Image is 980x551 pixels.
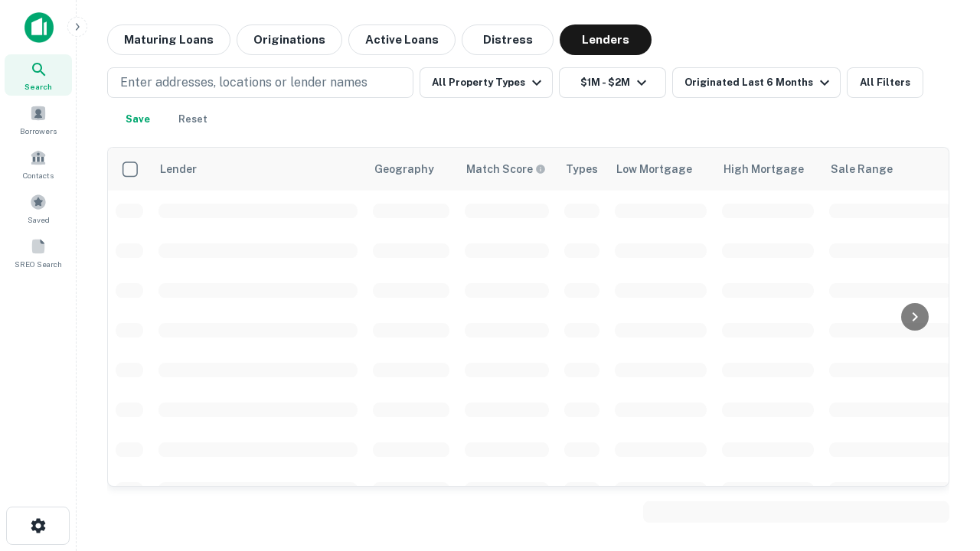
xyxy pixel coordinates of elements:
div: High Mortgage [724,160,804,178]
span: SREO Search [15,258,62,270]
button: Maturing Loans [107,24,230,55]
button: All Property Types [420,67,553,98]
span: Saved [28,214,50,226]
th: Capitalize uses an advanced AI algorithm to match your search with the best lender. The match sco... [457,148,557,191]
button: Originated Last 6 Months [672,67,841,98]
h6: Match Score [466,161,543,178]
button: $1M - $2M [559,67,666,98]
button: Save your search to get updates of matches that match your search criteria. [113,104,162,135]
div: Capitalize uses an advanced AI algorithm to match your search with the best lender. The match sco... [466,161,546,178]
div: Types [566,160,598,178]
a: Search [5,54,72,96]
img: capitalize-icon.png [24,12,54,43]
a: Borrowers [5,99,72,140]
th: High Mortgage [714,148,822,191]
div: Low Mortgage [616,160,692,178]
a: Saved [5,187,72,229]
p: Enter addresses, locations or lender names [120,73,367,92]
div: Originated Last 6 Months [684,73,834,92]
th: Sale Range [822,148,959,191]
span: Borrowers [20,125,57,137]
span: Search [24,80,52,93]
a: SREO Search [5,232,72,273]
div: Lender [160,160,197,178]
span: Contacts [23,169,54,181]
button: Active Loans [348,24,456,55]
div: Sale Range [831,160,893,178]
button: Reset [168,104,217,135]
button: Originations [237,24,342,55]
th: Low Mortgage [607,148,714,191]
button: Enter addresses, locations or lender names [107,67,413,98]
a: Contacts [5,143,72,184]
th: Types [557,148,607,191]
th: Geography [365,148,457,191]
th: Lender [151,148,365,191]
button: Distress [462,24,554,55]
button: Lenders [560,24,652,55]
div: Geography [374,160,434,178]
iframe: Chat Widget [903,429,980,502]
button: All Filters [847,67,923,98]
